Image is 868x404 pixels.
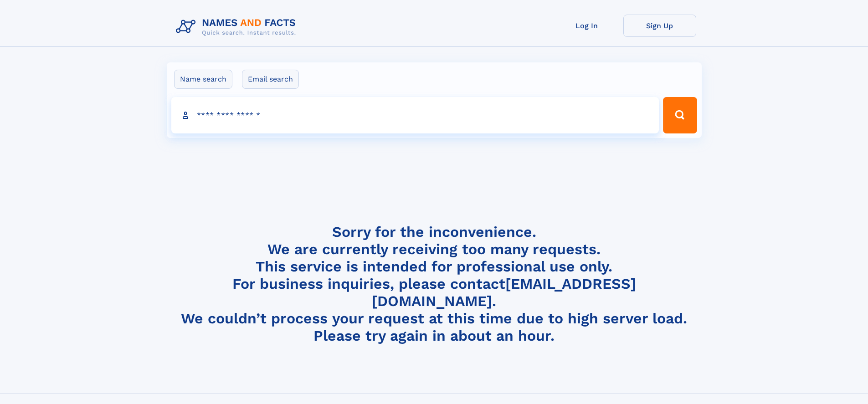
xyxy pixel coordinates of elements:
[174,70,232,89] label: Name search
[242,70,299,89] label: Email search
[550,15,623,37] a: Log In
[171,97,659,133] input: search input
[172,223,696,345] h4: Sorry for the inconvenience. We are currently receiving too many requests. This service is intend...
[663,97,697,133] button: Search Button
[623,15,696,37] a: Sign Up
[172,15,303,39] img: Logo Names and Facts
[372,275,636,310] a: [EMAIL_ADDRESS][DOMAIN_NAME]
